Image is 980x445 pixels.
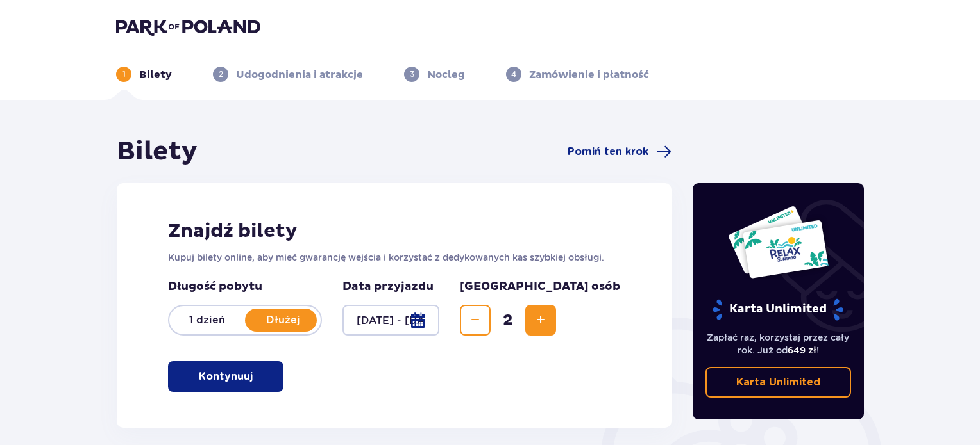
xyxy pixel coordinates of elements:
[788,345,816,355] span: 649 zł
[404,67,465,82] div: 3Nocleg
[116,18,260,36] img: Park of Poland logo
[168,219,620,243] h2: Znajdź bilety
[219,69,223,80] p: 2
[525,305,556,336] button: Zwiększ
[711,298,845,321] p: Karta Unlimited
[117,136,198,168] h1: Bilety
[168,251,620,264] p: Kupuj bilety online, aby mieć gwarancję wejścia i korzystać z dedykowanych kas szybkiej obsługi.
[705,367,852,398] a: Karta Unlimited
[116,67,172,82] div: 1Bilety
[511,69,516,80] p: 4
[410,69,414,80] p: 3
[213,67,363,82] div: 2Udogodnienia i atrakcje
[122,69,126,80] p: 1
[705,331,852,357] p: Zapłać raz, korzystaj przez cały rok. Już od !
[529,68,649,82] p: Zamówienie i płatność
[460,305,491,336] button: Zmniejsz
[568,144,672,159] a: Pomiń ten krok
[168,361,283,392] button: Kontynuuj
[493,311,523,330] span: 2
[736,375,820,389] p: Karta Unlimited
[568,145,648,159] span: Pomiń ten krok
[427,68,465,82] p: Nocleg
[727,205,829,279] img: Dwie karty całoroczne do Suntago z napisem 'UNLIMITED RELAX', na białym tle z tropikalnymi liśćmi...
[460,279,620,295] p: [GEOGRAPHIC_DATA] osób
[245,313,321,327] p: Dłużej
[139,68,172,82] p: Bilety
[199,369,253,384] p: Kontynuuj
[236,68,363,82] p: Udogodnienia i atrakcje
[342,279,434,295] p: Data przyjazdu
[506,67,649,82] div: 4Zamówienie i płatność
[168,279,322,295] p: Długość pobytu
[169,313,245,327] p: 1 dzień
